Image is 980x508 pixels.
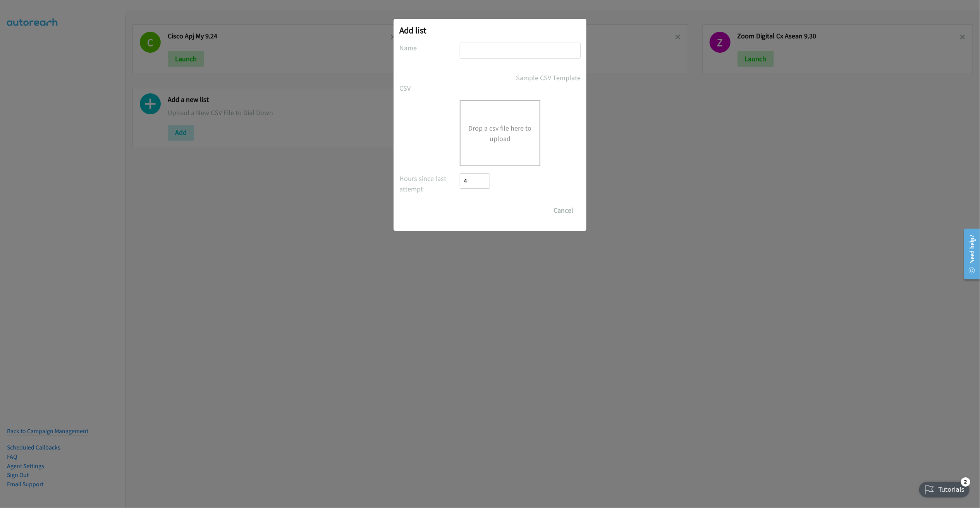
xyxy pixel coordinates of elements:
button: Cancel [546,203,581,218]
label: CSV [399,83,460,93]
h2: Add list [399,25,581,36]
iframe: Checklist [915,474,974,502]
a: Sample CSV Template [516,72,581,83]
iframe: Resource Center [958,223,980,285]
label: Hours since last attempt [399,173,460,194]
button: Drop a csv file here to upload [468,123,532,144]
label: Name [399,43,460,53]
